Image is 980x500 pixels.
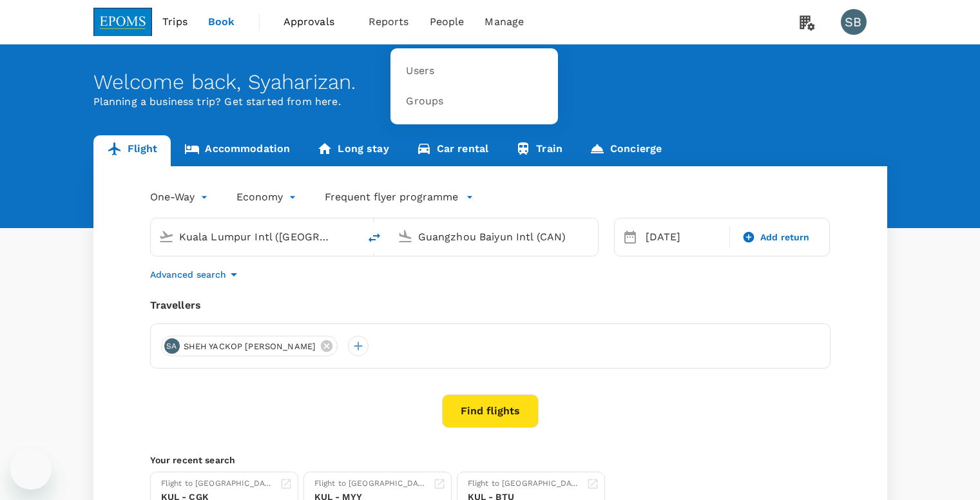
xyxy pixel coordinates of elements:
button: Frequent flyer programme [325,189,474,205]
a: Accommodation [171,135,303,166]
div: Flight to [GEOGRAPHIC_DATA] [314,477,428,490]
a: Concierge [576,135,675,166]
span: People [430,14,465,30]
span: Groups [406,94,443,109]
img: EPOMS SDN BHD [93,8,153,36]
div: [DATE] [640,224,727,250]
div: Travellers [150,298,831,313]
span: Book [208,14,235,30]
span: Trips [162,14,187,30]
a: Flight [93,135,171,166]
div: SASHEH YACKOP [PERSON_NAME] [161,336,338,356]
div: SA [164,338,180,354]
span: Add return [760,231,810,244]
div: Welcome back , Syaharizan . [93,70,887,94]
a: Users [398,56,550,86]
div: SB [841,9,867,35]
button: delete [359,222,390,253]
a: Car rental [403,135,503,166]
button: Open [589,235,591,238]
div: Economy [236,187,299,207]
p: Frequent flyer programme [325,189,458,205]
div: Flight to [GEOGRAPHIC_DATA] [468,477,581,490]
span: Approvals [283,14,348,30]
a: Long stay [303,135,402,166]
div: Flight to [GEOGRAPHIC_DATA] [161,477,274,490]
p: Advanced search [150,268,226,281]
span: SHEH YACKOP [PERSON_NAME] [176,340,324,353]
div: One-Way [150,187,211,207]
iframe: Button to launch messaging window [10,448,52,490]
span: Reports [369,14,409,30]
button: Open [350,235,352,238]
a: Groups [398,86,550,117]
button: Advanced search [150,267,242,282]
span: Manage [485,14,524,30]
button: Find flights [442,394,539,428]
input: Going to [418,227,571,247]
a: Train [502,135,576,166]
p: Planning a business trip? Get started from here. [93,94,887,110]
span: Users [406,64,434,79]
input: Depart from [179,227,332,247]
p: Your recent search [150,454,831,466]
